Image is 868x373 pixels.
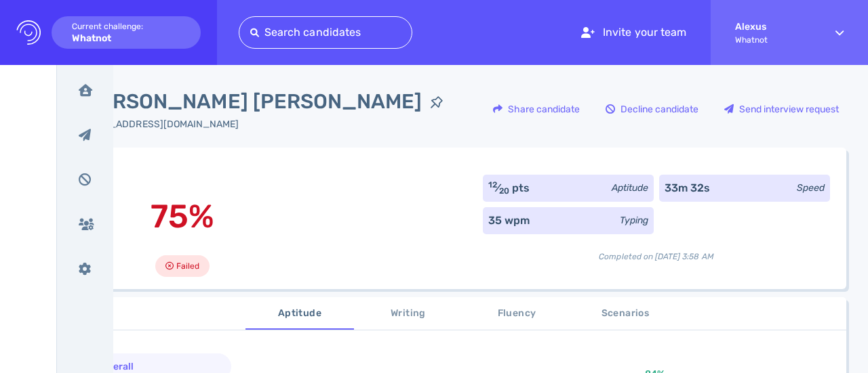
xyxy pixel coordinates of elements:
div: 33m 32s [665,180,710,196]
strong: Alexus [735,21,811,32]
div: Click to copy the email address [79,117,452,131]
div: Speed [797,181,825,195]
span: Aptitude [254,305,346,322]
span: Writing [362,305,454,322]
span: Whatnot [735,35,811,45]
span: 75% [151,197,214,236]
div: Typing [620,213,648,227]
sup: 12 [488,180,497,190]
sub: 20 [499,186,509,196]
button: Send interview request [717,93,846,125]
span: Failed [176,258,199,274]
button: Decline candidate [598,93,706,125]
div: ⁄ pts [488,180,530,196]
button: Share candidate [486,93,587,125]
div: Send interview request [717,93,846,125]
div: Completed on [DATE] 3:58 AM [483,240,830,263]
div: Decline candidate [599,93,705,125]
div: Aptitude [612,181,648,195]
span: Fluency [471,305,563,322]
div: 35 wpm [488,213,530,229]
span: [PERSON_NAME] [PERSON_NAME] [79,87,422,117]
div: Share candidate [486,93,587,125]
span: Scenarios [579,305,671,322]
